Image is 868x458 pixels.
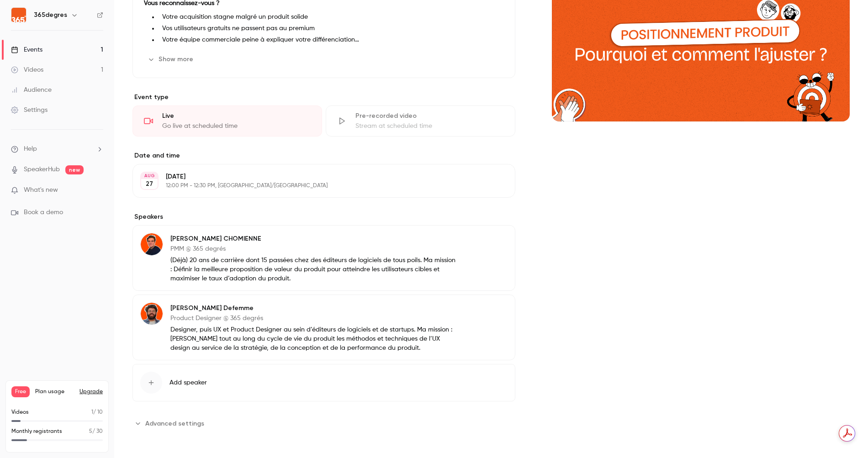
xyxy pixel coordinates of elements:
[166,172,467,181] p: [DATE]
[11,427,62,436] p: Monthly registrants
[11,85,52,95] div: Audience
[35,388,74,395] span: Plan usage
[24,185,58,195] span: What's new
[24,144,37,154] span: Help
[11,65,43,74] div: Videos
[355,111,504,121] div: Pre-recorded video
[355,121,504,131] div: Stream at scheduled time
[162,111,311,121] div: Live
[159,35,504,45] li: Votre équipe commerciale peine à expliquer votre différenciation
[141,303,163,325] img: Doriann Defemme
[65,165,84,174] span: new
[166,182,467,190] p: 12:00 PM - 12:30 PM, [GEOGRAPHIC_DATA]/[GEOGRAPHIC_DATA]
[159,24,504,33] li: Vos utilisateurs gratuits ne passent pas au premium
[24,165,60,174] a: SpeakerHub
[132,416,210,431] button: Advanced settings
[11,144,103,154] li: help-dropdown-opener
[11,408,29,416] p: Videos
[170,256,456,283] p: (Déjà) 20 ans de carrière dont 15 passées chez des éditeurs de logiciels de tous poils. Ma missio...
[11,386,30,397] span: Free
[79,388,103,395] button: Upgrade
[159,12,504,22] li: Votre acquisition stagne malgré un produit solide
[144,52,199,67] button: Show more
[132,105,322,137] div: LiveGo live at scheduled time
[170,234,456,243] p: [PERSON_NAME] CHOMIENNE
[11,45,42,54] div: Events
[169,378,207,387] span: Add speaker
[89,427,103,436] p: / 30
[89,429,92,434] span: 5
[132,295,515,360] div: Doriann Defemme[PERSON_NAME] DefemmeProduct Designer @ 365 degrésDesigner, puis UX et Product Des...
[132,225,515,291] div: Hélène CHOMIENNE[PERSON_NAME] CHOMIENNEPMM @ 365 degrés(Déjà) 20 ans de carrière dont 15 passées ...
[24,208,63,217] span: Book a demo
[132,212,515,221] label: Speakers
[91,410,93,415] span: 1
[34,11,67,20] h6: 365degres
[141,233,163,255] img: Hélène CHOMIENNE
[170,244,456,253] p: PMM @ 365 degrés
[132,151,515,160] label: Date and time
[145,419,204,428] span: Advanced settings
[132,416,515,431] section: Advanced settings
[91,408,103,416] p: / 10
[170,325,456,353] p: Designer, puis UX et Product Designer au sein d’éditeurs de logiciels et de startups. Ma mission ...
[132,364,515,401] button: Add speaker
[11,8,26,22] img: 365degres
[11,105,48,115] div: Settings
[326,105,515,137] div: Pre-recorded videoStream at scheduled time
[170,304,456,313] p: [PERSON_NAME] Defemme
[170,314,456,323] p: Product Designer @ 365 degrés
[146,179,153,189] p: 27
[141,173,158,179] div: AUG
[162,121,311,131] div: Go live at scheduled time
[132,93,515,102] p: Event type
